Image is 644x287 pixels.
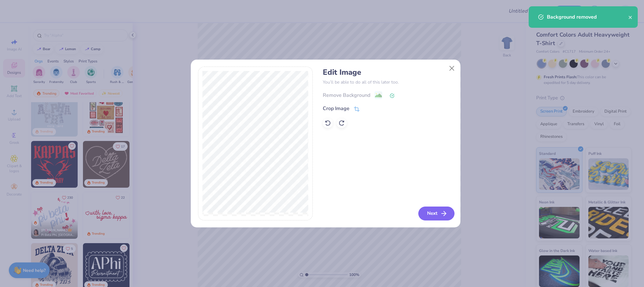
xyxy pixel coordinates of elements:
p: You’ll be able to do all of this later too. [323,79,453,85]
button: close [628,13,633,21]
div: Background removed [547,13,628,21]
button: Close [446,62,458,74]
button: Next [418,207,454,220]
div: Crop Image [323,105,350,112]
h4: Edit Image [323,68,453,77]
